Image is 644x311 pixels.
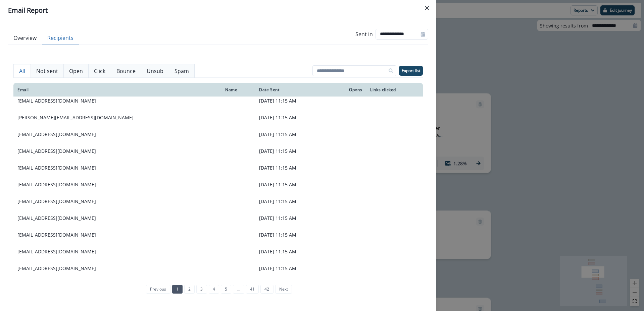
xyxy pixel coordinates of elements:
[259,265,327,272] p: [DATE] 11:15 AM
[147,67,163,75] p: Unsub
[221,285,231,294] a: Page 5
[13,160,221,176] td: [EMAIL_ADDRESS][DOMAIN_NAME]
[275,285,292,294] a: Next page
[355,30,373,38] p: Sent in
[13,176,221,193] td: [EMAIL_ADDRESS][DOMAIN_NAME]
[175,67,189,75] p: Spam
[13,227,221,243] td: [EMAIL_ADDRESS][DOMAIN_NAME]
[422,3,432,13] button: Close
[42,31,79,45] button: Recipients
[69,67,83,75] p: Open
[259,148,327,154] p: [DATE] 11:15 AM
[259,181,327,188] p: [DATE] 11:15 AM
[259,215,327,222] p: [DATE] 11:15 AM
[259,198,327,205] p: [DATE] 11:15 AM
[209,285,219,294] a: Page 4
[13,243,221,260] td: [EMAIL_ADDRESS][DOMAIN_NAME]
[13,143,221,160] td: [EMAIL_ADDRESS][DOMAIN_NAME]
[13,260,221,277] td: [EMAIL_ADDRESS][DOMAIN_NAME]
[13,193,221,210] td: [EMAIL_ADDRESS][DOMAIN_NAME]
[402,68,420,73] p: Export list
[19,67,25,75] p: All
[225,87,251,92] div: Name
[259,98,327,104] p: [DATE] 11:15 AM
[259,232,327,238] p: [DATE] 11:15 AM
[259,165,327,171] p: [DATE] 11:15 AM
[8,31,42,45] button: Overview
[144,285,292,294] ul: Pagination
[13,210,221,227] td: [EMAIL_ADDRESS][DOMAIN_NAME]
[184,285,195,294] a: Page 2
[116,67,136,75] p: Bounce
[259,248,327,255] p: [DATE] 11:15 AM
[196,285,207,294] a: Page 3
[8,5,428,15] div: Email Report
[335,87,362,92] div: Opens
[259,87,327,92] div: Date Sent
[246,285,259,294] a: Page 41
[13,126,221,143] td: [EMAIL_ADDRESS][DOMAIN_NAME]
[13,92,221,109] td: [EMAIL_ADDRESS][DOMAIN_NAME]
[260,285,273,294] a: Page 42
[172,285,183,294] a: Page 1 is your current page
[36,67,58,75] p: Not sent
[94,67,105,75] p: Click
[259,131,327,138] p: [DATE] 11:15 AM
[259,114,327,121] p: [DATE] 11:15 AM
[233,285,244,294] a: Jump forward
[13,109,221,126] td: [PERSON_NAME][EMAIL_ADDRESS][DOMAIN_NAME]
[370,87,419,92] div: Links clicked
[17,87,217,92] div: Email
[399,66,423,76] button: Export list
